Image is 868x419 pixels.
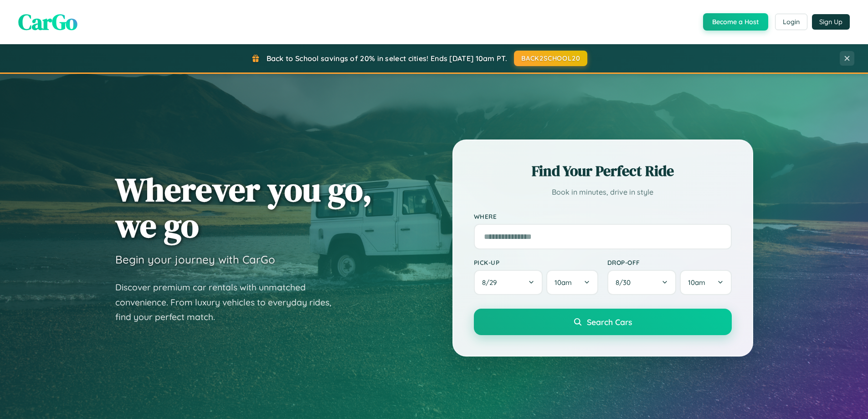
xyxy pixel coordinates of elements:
label: Drop-off [607,259,732,266]
button: 8/30 [607,270,677,295]
span: Search Cars [587,317,632,327]
h2: Find Your Perfect Ride [474,161,732,181]
h1: Wherever you go, we go [115,171,372,243]
label: Pick-up [474,259,598,266]
button: BACK2SCHOOL20 [514,51,587,66]
button: 10am [680,270,731,295]
span: 10am [555,278,572,287]
h3: Begin your journey with CarGo [115,253,275,266]
button: Login [775,14,807,30]
p: Discover premium car rentals with unmatched convenience. From luxury vehicles to everyday rides, ... [115,280,343,325]
button: 8/29 [474,270,543,295]
span: 8 / 29 [482,278,501,287]
button: Become a Host [703,13,768,31]
span: Back to School savings of 20% in select cities! Ends [DATE] 10am PT. [267,54,507,63]
label: Where [474,212,732,220]
button: Search Cars [474,309,732,335]
span: CarGo [18,7,77,37]
span: 10am [688,278,705,287]
button: 10am [546,270,598,295]
button: Sign Up [812,14,850,30]
span: 8 / 30 [616,278,635,287]
p: Book in minutes, drive in style [474,186,732,199]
